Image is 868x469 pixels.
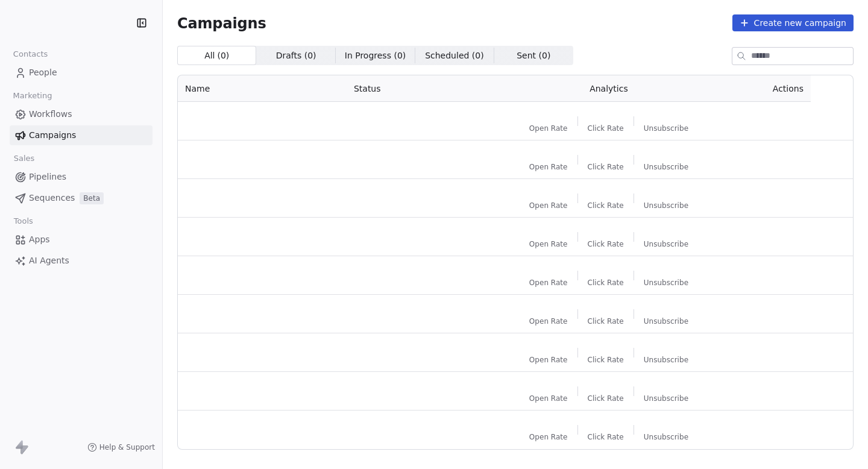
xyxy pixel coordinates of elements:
[10,251,153,271] a: AI Agents
[588,316,624,326] span: Click Rate
[29,66,57,79] span: People
[529,162,568,172] span: Open Rate
[8,87,57,105] span: Marketing
[177,14,266,31] span: Campaigns
[529,278,568,288] span: Open Rate
[10,230,153,250] a: Apps
[644,394,688,403] span: Unsubscribe
[529,316,568,326] span: Open Rate
[29,129,76,142] span: Campaigns
[732,14,854,31] button: Create new campaign
[588,201,624,210] span: Click Rate
[29,233,50,246] span: Apps
[588,394,624,403] span: Click Rate
[345,49,406,62] span: In Progress ( 0 )
[644,162,688,172] span: Unsubscribe
[588,278,624,288] span: Click Rate
[29,192,75,204] span: Sequences
[588,239,624,249] span: Click Rate
[644,355,688,365] span: Unsubscribe
[588,124,624,133] span: Click Rate
[276,49,316,62] span: Drafts ( 0 )
[87,442,155,452] a: Help & Support
[529,355,568,365] span: Open Rate
[644,124,688,133] span: Unsubscribe
[10,125,153,145] a: Campaigns
[529,432,568,442] span: Open Rate
[10,63,153,83] a: People
[425,49,484,62] span: Scheduled ( 0 )
[588,355,624,365] span: Click Rate
[644,278,688,288] span: Unsubscribe
[500,75,717,102] th: Analytics
[29,171,66,183] span: Pipelines
[529,201,568,210] span: Open Rate
[644,432,688,442] span: Unsubscribe
[529,124,568,133] span: Open Rate
[529,239,568,249] span: Open Rate
[99,442,155,452] span: Help & Support
[644,316,688,326] span: Unsubscribe
[10,167,153,187] a: Pipelines
[8,212,38,230] span: Tools
[8,45,53,63] span: Contacts
[80,192,104,204] span: Beta
[8,150,40,168] span: Sales
[529,394,568,403] span: Open Rate
[588,432,624,442] span: Click Rate
[517,49,550,62] span: Sent ( 0 )
[347,75,500,102] th: Status
[644,201,688,210] span: Unsubscribe
[588,162,624,172] span: Click Rate
[717,75,811,102] th: Actions
[29,254,69,267] span: AI Agents
[644,239,688,249] span: Unsubscribe
[10,104,153,124] a: Workflows
[10,188,153,208] a: SequencesBeta
[29,108,72,121] span: Workflows
[178,75,347,102] th: Name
